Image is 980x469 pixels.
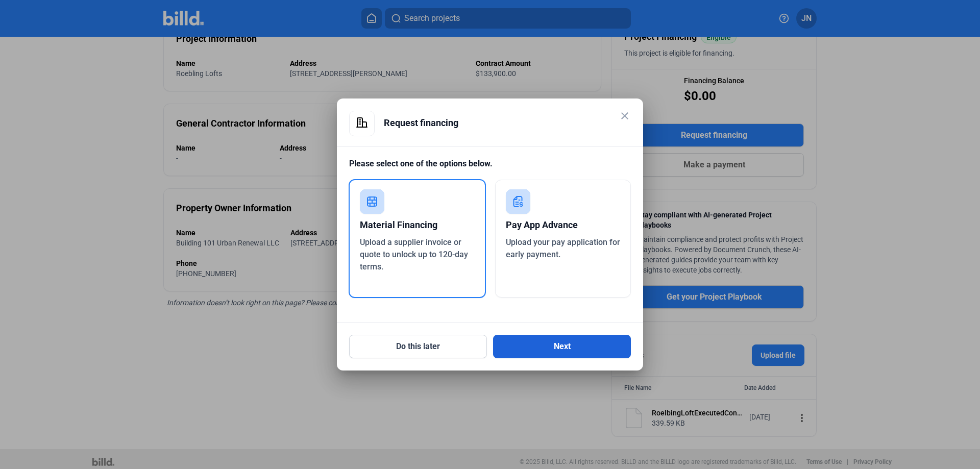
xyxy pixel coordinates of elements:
[619,110,631,122] mat-icon: close
[384,111,631,135] div: Request financing
[349,335,487,358] button: Do this later
[506,237,620,259] span: Upload your pay application for early payment.
[493,335,631,358] button: Next
[360,237,468,271] span: Upload a supplier invoice or quote to unlock up to 120-day terms.
[506,214,621,236] div: Pay App Advance
[349,158,631,180] div: Please select one of the options below.
[360,214,475,236] div: Material Financing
